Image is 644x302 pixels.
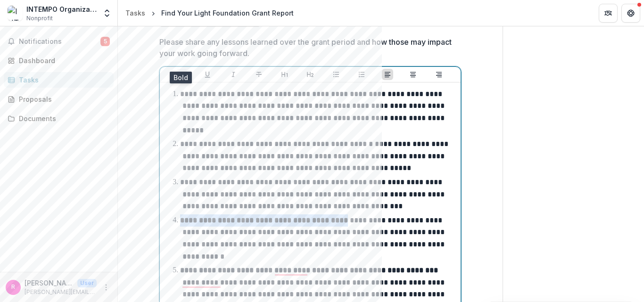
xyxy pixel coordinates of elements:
[100,282,112,293] button: More
[77,279,97,287] p: User
[305,69,316,80] button: Heading 2
[228,69,239,80] button: Italicize
[161,8,294,18] div: Find Your Light Foundation Grant Report
[599,4,618,23] button: Partners
[100,4,114,23] button: Open entity switcher
[100,37,110,46] span: 5
[125,8,145,18] div: Tasks
[8,6,23,21] img: INTEMPO Organization Inc.
[4,34,114,49] button: Notifications5
[382,69,393,80] button: Align Left
[25,278,74,288] p: [PERSON_NAME][EMAIL_ADDRESS][DOMAIN_NAME]
[19,94,106,104] div: Proposals
[25,288,97,296] p: [PERSON_NAME][EMAIL_ADDRESS][DOMAIN_NAME]
[19,114,106,123] div: Documents
[202,69,213,80] button: Underline
[26,14,53,23] span: Nonprofit
[176,69,188,80] button: Bold
[4,91,114,107] a: Proposals
[4,72,114,88] a: Tasks
[621,4,640,23] button: Get Help
[407,69,419,80] button: Align Center
[19,75,106,85] div: Tasks
[433,69,445,80] button: Align Right
[4,111,114,126] a: Documents
[330,69,342,80] button: Bullet List
[122,6,149,20] a: Tasks
[356,69,367,80] button: Ordered List
[19,38,100,46] span: Notifications
[4,53,114,68] a: Dashboard
[26,4,97,14] div: INTEMPO Organization Inc.
[279,69,290,80] button: Heading 1
[122,6,297,20] nav: breadcrumb
[253,69,264,80] button: Strike
[159,36,455,59] p: Please share any lessons learned over the grant period and how those may impact your work going f...
[19,56,106,65] div: Dashboard
[11,284,15,290] div: robbin@intempo.org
